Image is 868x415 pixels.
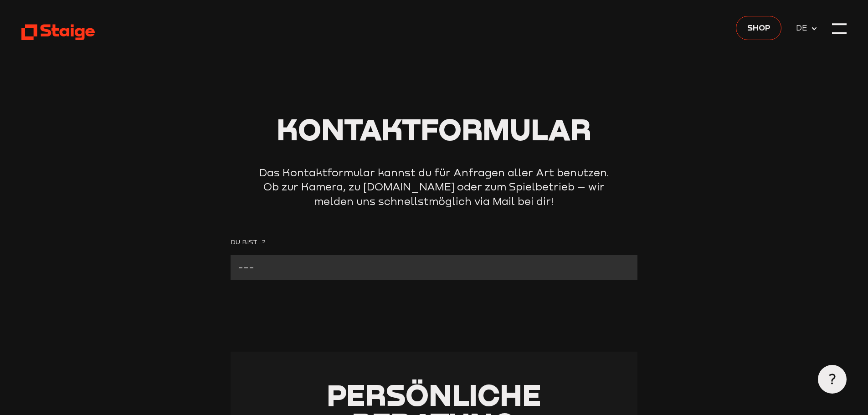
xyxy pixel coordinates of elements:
[796,21,811,34] span: DE
[231,237,637,248] label: Du bist...?
[277,111,591,147] span: Kontaktformular
[736,16,781,40] a: Shop
[231,237,637,280] form: Contact form
[747,21,770,34] span: Shop
[252,165,616,209] p: Das Kontaktformular kannst du für Anfragen aller Art benutzen. Ob zur Kamera, zu [DOMAIN_NAME] od...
